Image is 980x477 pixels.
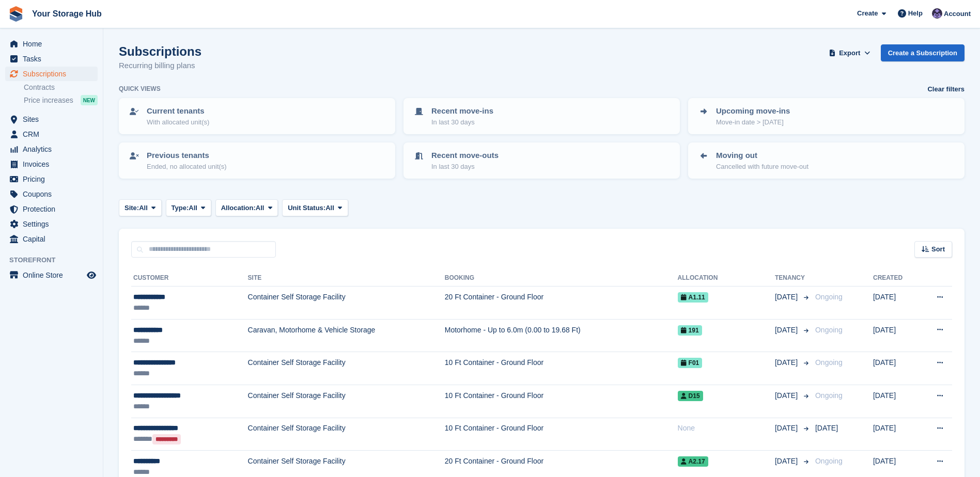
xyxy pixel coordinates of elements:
p: In last 30 days [431,117,493,128]
span: Sort [931,244,945,255]
a: menu [5,187,98,201]
p: Recent move-outs [431,150,499,162]
td: 10 Ft Container - Ground Floor [445,418,678,451]
td: [DATE] [873,319,919,352]
span: Pricing [23,172,85,186]
div: None [678,423,775,434]
a: menu [5,232,98,246]
span: Invoices [23,157,85,171]
a: Price increases NEW [24,94,98,106]
span: Ongoing [815,391,843,400]
td: [DATE] [873,352,919,385]
span: Home [23,37,85,51]
a: Upcoming move-ins Move-in date > [DATE] [689,99,963,133]
a: Recent move-outs In last 30 days [405,144,679,178]
span: [DATE] [815,424,838,432]
span: Protection [23,202,85,216]
span: A2.17 [678,456,708,467]
a: menu [5,268,98,282]
th: Booking [445,270,678,287]
span: Tasks [23,52,85,66]
span: [DATE] [775,423,800,434]
th: Tenancy [775,270,811,287]
span: Online Store [23,268,85,282]
span: Unit Status: [288,203,325,213]
span: Price increases [24,96,73,105]
span: Capital [23,232,85,246]
span: Ongoing [815,457,843,465]
a: Your Storage Hub [28,5,106,22]
a: Current tenants With allocated unit(s) [120,99,394,133]
td: 10 Ft Container - Ground Floor [445,385,678,418]
span: All [139,203,148,213]
p: Recurring billing plans [119,60,201,72]
span: All [256,203,265,213]
a: menu [5,112,98,126]
td: Container Self Storage Facility [248,418,445,451]
span: Sites [23,112,85,126]
a: menu [5,142,98,156]
button: Unit Status: All [282,199,348,216]
p: Previous tenants [147,150,227,162]
a: Preview store [85,269,98,281]
span: F01 [678,358,703,368]
a: menu [5,67,98,81]
span: [DATE] [775,325,800,336]
a: menu [5,37,98,51]
p: Move-in date > [DATE] [716,117,790,128]
span: [DATE] [775,390,800,401]
span: Storefront [9,255,103,265]
a: Moving out Cancelled with future move-out [689,144,963,178]
span: Export [839,48,860,58]
button: Site: All [119,199,162,216]
a: menu [5,217,98,231]
button: Export [827,44,873,61]
span: Ongoing [815,326,843,334]
a: menu [5,157,98,171]
div: NEW [81,95,98,105]
span: Allocation: [221,203,256,213]
p: Recent move-ins [431,105,493,117]
a: menu [5,52,98,66]
a: menu [5,202,98,216]
p: Current tenants [147,105,209,117]
span: All [189,203,197,213]
span: [DATE] [775,292,800,303]
a: Recent move-ins In last 30 days [405,99,679,133]
h6: Quick views [119,84,161,93]
span: All [325,203,334,213]
td: [DATE] [873,418,919,451]
p: Ended, no allocated unit(s) [147,162,227,172]
span: Subscriptions [23,67,85,81]
td: Motorhome - Up to 6.0m (0.00 to 19.68 Ft) [445,319,678,352]
h1: Subscriptions [119,44,201,58]
td: 20 Ft Container - Ground Floor [445,287,678,320]
td: [DATE] [873,385,919,418]
p: Cancelled with future move-out [716,162,808,172]
span: Coupons [23,187,85,201]
span: CRM [23,127,85,141]
a: Previous tenants Ended, no allocated unit(s) [120,144,394,178]
td: [DATE] [873,287,919,320]
span: Ongoing [815,293,843,301]
td: 10 Ft Container - Ground Floor [445,352,678,385]
span: Create [857,8,878,19]
span: Settings [23,217,85,231]
p: Moving out [716,150,808,162]
button: Type: All [166,199,211,216]
p: Upcoming move-ins [716,105,790,117]
span: [DATE] [775,357,800,368]
a: Create a Subscription [881,44,965,61]
p: With allocated unit(s) [147,117,209,128]
a: Clear filters [927,84,965,94]
td: Container Self Storage Facility [248,287,445,320]
span: Ongoing [815,358,843,367]
th: Site [248,270,445,287]
td: Caravan, Motorhome & Vehicle Storage [248,319,445,352]
a: menu [5,172,98,186]
a: Contracts [24,83,98,92]
a: menu [5,127,98,141]
img: stora-icon-8386f47178a22dfd0bd8f6a31ec36ba5ce8667c1dd55bd0f319d3a0aa187defe.svg [8,6,24,22]
span: 191 [678,325,702,336]
span: Site: [125,203,139,213]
